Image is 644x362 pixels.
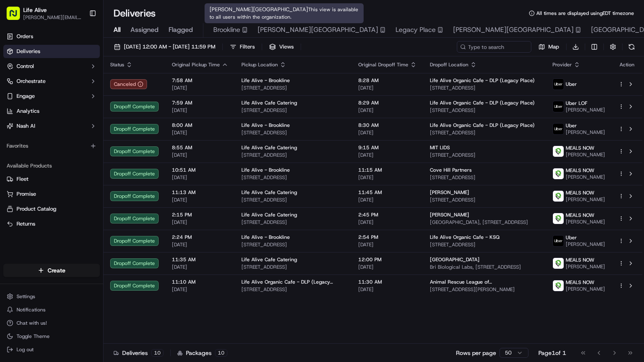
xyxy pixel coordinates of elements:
[113,349,164,357] div: Deliveries
[566,107,605,113] span: [PERSON_NAME]
[17,220,35,228] span: Returns
[17,320,47,326] span: Chat with us!
[566,212,594,219] span: MEALS NOW
[169,25,193,35] span: Flagged
[113,25,121,35] span: All
[172,167,228,173] span: 10:51 AM
[430,219,539,226] span: [GEOGRAPHIC_DATA], [STREET_ADDRESS]
[430,100,535,106] span: Life Alive Organic Cafe - DLP (Legacy Place)
[172,152,228,158] span: [DATE]
[172,144,228,151] span: 8:55 AM
[553,236,564,246] img: uber-new-logo.jpeg
[23,14,82,21] button: [PERSON_NAME][EMAIL_ADDRESS][DOMAIN_NAME]
[3,60,100,73] button: Control
[124,43,215,51] span: [DATE] 12:00 AM - [DATE] 11:59 PM
[358,174,417,181] span: [DATE]
[7,220,96,228] a: Returns
[430,256,480,263] span: [GEOGRAPHIC_DATA]
[3,104,100,118] a: Analytics
[3,330,100,342] button: Toggle Theme
[358,167,417,173] span: 11:15 AM
[7,175,96,183] a: Fleet
[3,139,100,153] div: Favorites
[358,286,417,293] span: [DATE]
[553,124,564,134] img: uber-new-logo.jpeg
[553,168,564,179] img: melas_now_logo.png
[430,174,539,181] span: [STREET_ADDRESS]
[358,100,417,106] span: 8:29 AM
[48,266,65,275] span: Create
[358,234,417,241] span: 2:54 PM
[566,167,594,174] span: MEALS NOW
[17,78,46,85] span: Orchestrate
[430,122,535,129] span: Life Alive Organic Cafe - DLP (Legacy Place)
[7,205,96,213] a: Product Catalog
[241,85,345,91] span: [STREET_ADDRESS]
[17,63,34,70] span: Control
[3,291,100,302] button: Settings
[566,219,605,225] span: [PERSON_NAME]
[17,122,35,130] span: Nash AI
[172,264,228,270] span: [DATE]
[172,219,228,226] span: [DATE]
[430,129,539,136] span: [STREET_ADDRESS]
[358,256,417,263] span: 12:00 PM
[241,100,297,106] span: Life Alive Cafe Catering
[553,191,564,202] img: melas_now_logo.png
[358,61,408,68] span: Original Dropoff Time
[240,43,255,51] span: Filters
[17,293,35,300] span: Settings
[110,41,219,53] button: [DATE] 12:00 AM - [DATE] 11:59 PM
[110,79,147,89] button: Canceled
[241,264,345,270] span: [STREET_ADDRESS]
[241,189,297,196] span: Life Alive Cafe Catering
[430,167,472,173] span: Cove Hill Partners
[172,286,228,293] span: [DATE]
[358,85,417,91] span: [DATE]
[430,107,539,114] span: [STREET_ADDRESS]
[172,279,228,285] span: 11:10 AM
[358,279,417,285] span: 11:30 AM
[241,286,345,293] span: [STREET_ADDRESS]
[172,77,228,84] span: 7:58 AM
[566,174,605,180] span: [PERSON_NAME]
[358,241,417,248] span: [DATE]
[626,41,637,53] button: Refresh
[3,3,86,23] button: Life Alive[PERSON_NAME][EMAIL_ADDRESS][DOMAIN_NAME]
[430,286,539,293] span: [STREET_ADDRESS][PERSON_NAME]
[430,264,539,270] span: Bri Biological Labs, [STREET_ADDRESS]
[17,333,50,340] span: Toggle Theme
[457,41,531,53] input: Type to search
[215,349,227,357] div: 10
[566,263,605,270] span: [PERSON_NAME]
[358,219,417,226] span: [DATE]
[358,152,417,158] span: [DATE]
[358,107,417,114] span: [DATE]
[17,48,40,55] span: Deliveries
[553,79,564,90] img: uber-new-logo.jpeg
[241,256,297,263] span: Life Alive Cafe Catering
[358,189,417,196] span: 11:45 AM
[430,144,450,151] span: MIT LIDS
[172,189,228,196] span: 11:13 AM
[566,286,605,292] span: [PERSON_NAME]
[172,122,228,129] span: 8:00 AM
[430,85,539,91] span: [STREET_ADDRESS]
[213,25,240,35] span: Brookline
[3,304,100,316] button: Notifications
[566,234,577,241] span: Uber
[358,129,417,136] span: [DATE]
[618,61,636,68] div: Action
[3,159,100,172] div: Available Products
[172,100,228,106] span: 7:59 AM
[241,174,345,181] span: [STREET_ADDRESS]
[241,122,290,129] span: Life Alive - Brookline
[358,77,417,84] span: 8:28 AM
[258,25,378,35] span: [PERSON_NAME][GEOGRAPHIC_DATA]
[430,279,539,285] span: Animal Rescue League of [GEOGRAPHIC_DATA]
[241,152,345,158] span: [STREET_ADDRESS]
[3,317,100,329] button: Chat with us!
[553,101,564,112] img: uber-new-logo.jpeg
